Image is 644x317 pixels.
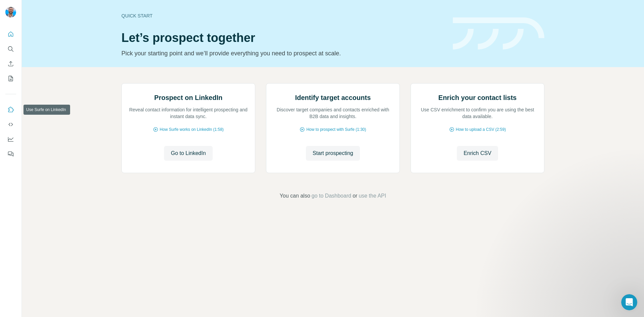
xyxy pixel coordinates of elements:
button: Start prospecting [306,146,360,161]
h2: Prospect on LinkedIn [154,93,222,102]
button: Go to LinkedIn [164,146,212,161]
h2: Enrich your contact lists [438,93,517,102]
p: Use CSV enrichment to confirm you are using the best data available. [418,106,537,120]
button: Use Surfe on LinkedIn [5,104,16,116]
span: How to prospect with Surfe (1:30) [306,126,366,133]
h1: Let’s prospect together [121,31,445,45]
p: Discover target companies and contacts enriched with B2B data and insights. [273,106,393,120]
iframe: Intercom live chat [621,294,637,310]
button: Search [5,43,16,55]
p: Reveal contact information for intelligent prospecting and instant data sync. [128,106,248,120]
span: How Surfe works on LinkedIn (1:58) [160,126,224,133]
img: banner [453,17,544,50]
button: Use Surfe API [5,118,16,130]
h2: Identify target accounts [295,93,371,102]
button: go to Dashboard [312,192,351,200]
button: Enrich CSV [457,146,498,161]
button: use the API [359,192,386,200]
p: Pick your starting point and we’ll provide everything you need to prospect at scale. [121,49,445,58]
div: Quick start [121,12,445,19]
span: Go to LinkedIn [171,149,206,157]
span: You can also [280,192,310,200]
span: Start prospecting [313,149,353,157]
span: Enrich CSV [464,149,491,157]
button: My lists [5,72,16,85]
img: Avatar [5,7,16,17]
span: or [353,192,357,200]
button: Dashboard [5,133,16,145]
span: How to upload a CSV (2:59) [456,126,506,133]
button: Quick start [5,28,16,40]
button: Enrich CSV [5,58,16,70]
button: Feedback [5,148,16,160]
